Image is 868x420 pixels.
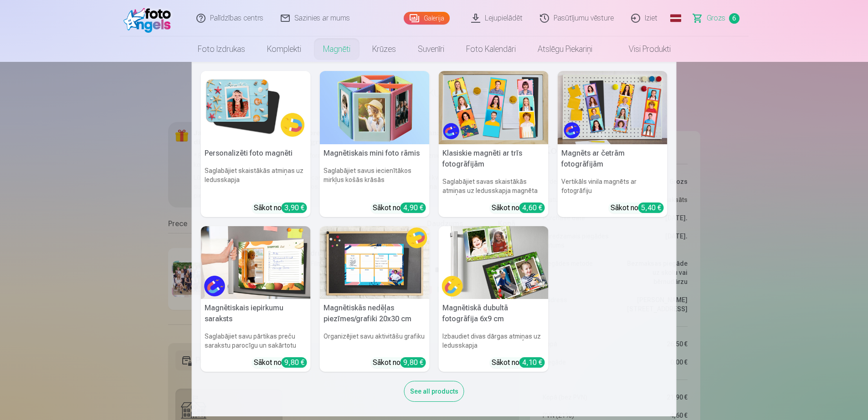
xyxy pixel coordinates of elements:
div: Sākot no [254,202,307,213]
div: Sākot no [492,202,545,213]
h6: Vertikāls vinila magnēts ar fotogrāfiju [558,173,668,199]
img: /fa1 [123,4,176,33]
div: Sākot no [373,202,426,213]
a: Krūzes [361,36,407,62]
h6: Izbaudiet divas dārgas atmiņas uz ledusskapja [439,328,549,354]
div: See all products [404,381,464,402]
div: Sākot no [492,357,545,368]
h5: Klasiskie magnēti ar trīs fotogrāfijām [439,144,549,173]
h6: Saglabājiet skaistākās atmiņas uz ledusskapja [201,162,311,199]
div: 3,90 € [282,202,307,213]
div: 5,40 € [638,202,664,213]
img: Personalizēti foto magnēti [201,71,311,144]
div: 9,80 € [282,357,307,368]
div: Sākot no [373,357,426,368]
img: Magnētiskais iepirkumu saraksts [201,226,311,299]
div: Sākot no [254,357,307,368]
img: Magnēts ar četrām fotogrāfijām [558,71,668,144]
h6: Saglabājiet savu pārtikas preču sarakstu parocīgu un sakārtotu [201,328,311,354]
a: Foto izdrukas [187,36,256,62]
h5: Personalizēti foto magnēti [201,144,311,162]
a: Magnētiskais iepirkumu sarakstsMagnētiskais iepirkumu sarakstsSaglabājiet savu pārtikas preču sar... [201,226,311,372]
div: Sākot no [611,202,664,213]
a: Atslēgu piekariņi [527,36,603,62]
div: 4,90 € [401,202,426,213]
a: See all products [404,386,464,395]
a: Magnētiskais mini foto rāmisMagnētiskais mini foto rāmisSaglabājiet savus iecienītākos mirkļus ko... [320,71,430,217]
a: Magnētiskās nedēļas piezīmes/grafiki 20x30 cmMagnētiskās nedēļas piezīmes/grafiki 20x30 cmOrganiz... [320,226,430,372]
img: Magnētiskais mini foto rāmis [320,71,430,144]
a: Magnēti [312,36,361,62]
a: Klasiskie magnēti ar trīs fotogrāfijāmKlasiskie magnēti ar trīs fotogrāfijāmSaglabājiet savas ska... [439,71,549,217]
a: Visi produkti [603,36,682,62]
h5: Magnētiskā dubultā fotogrāfija 6x9 cm [439,299,549,328]
h5: Magnētiskais iepirkumu saraksts [201,299,311,328]
h5: Magnētiskās nedēļas piezīmes/grafiki 20x30 cm [320,299,430,328]
h6: Saglabājiet savas skaistākās atmiņas uz ledusskapja magnēta [439,173,549,199]
div: 4,10 € [519,357,545,368]
h6: Saglabājiet savus iecienītākos mirkļus košās krāsās [320,162,430,199]
img: Magnētiskā dubultā fotogrāfija 6x9 cm [439,226,549,299]
a: Komplekti [256,36,312,62]
img: Klasiskie magnēti ar trīs fotogrāfijām [439,71,549,144]
a: Magnēts ar četrām fotogrāfijāmMagnēts ar četrām fotogrāfijāmVertikāls vinila magnēts ar fotogrāfi... [558,71,668,217]
a: Magnētiskā dubultā fotogrāfija 6x9 cmMagnētiskā dubultā fotogrāfija 6x9 cmIzbaudiet divas dārgas ... [439,226,549,372]
img: Magnētiskās nedēļas piezīmes/grafiki 20x30 cm [320,226,430,299]
a: Foto kalendāri [455,36,527,62]
h5: Magnētiskais mini foto rāmis [320,144,430,162]
h5: Magnēts ar četrām fotogrāfijām [558,144,668,173]
a: Personalizēti foto magnētiPersonalizēti foto magnētiSaglabājiet skaistākās atmiņas uz ledusskapja... [201,71,311,217]
div: 9,80 € [401,357,426,368]
a: Galerija [404,12,450,25]
a: Suvenīri [407,36,455,62]
h6: Organizējiet savu aktivitāšu grafiku [320,328,430,354]
span: Grozs [707,13,725,24]
span: 6 [729,13,740,24]
div: 4,60 € [519,202,545,213]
